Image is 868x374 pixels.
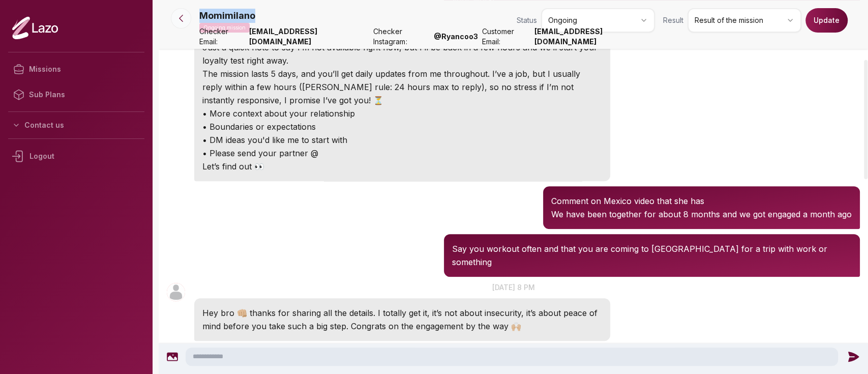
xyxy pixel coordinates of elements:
p: The mission lasts 5 days, and you’ll get daily updates from me throughout. I’ve a job, but I usua... [202,67,602,107]
div: Logout [8,143,144,169]
a: Missions [8,56,144,82]
p: • Boundaries or expectations [202,120,602,133]
span: Result [663,15,683,25]
strong: [EMAIL_ADDRESS][DOMAIN_NAME] [534,26,655,47]
p: Comment on Mexico video that she has [551,194,852,208]
span: Checker Email: [199,26,245,47]
p: We have been together for about 8 months and we got engaged a month ago [551,208,852,221]
p: • DM ideas you'd like me to start with [202,133,602,147]
p: • More context about your relationship [202,107,602,120]
p: [DATE] 8 pm [159,282,868,293]
strong: @ Ryancoo3 [434,32,478,42]
span: Customer Email: [482,26,530,47]
p: • Please send your partner @ [202,147,602,160]
span: Checker Instagram: [373,26,430,47]
p: Momimilano [199,9,255,23]
button: Contact us [8,116,144,134]
strong: [EMAIL_ADDRESS][DOMAIN_NAME] [249,26,370,47]
p: Let’s find out 👀 [202,160,602,173]
p: Say you workout often and that you are coming to [GEOGRAPHIC_DATA] for a trip with work or something [452,242,852,269]
a: Sub Plans [8,82,144,107]
p: Just a quick note to say I’m not available right now, but I’ll be back in a few hours and we’ll s... [202,41,602,67]
p: Ongoing mission [199,23,250,33]
span: Status [517,15,537,25]
button: Update [805,8,848,33]
p: Hey bro 👊🏼 thanks for sharing all the details. I totally get it, it’s not about insecurity, it’s ... [202,306,602,333]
